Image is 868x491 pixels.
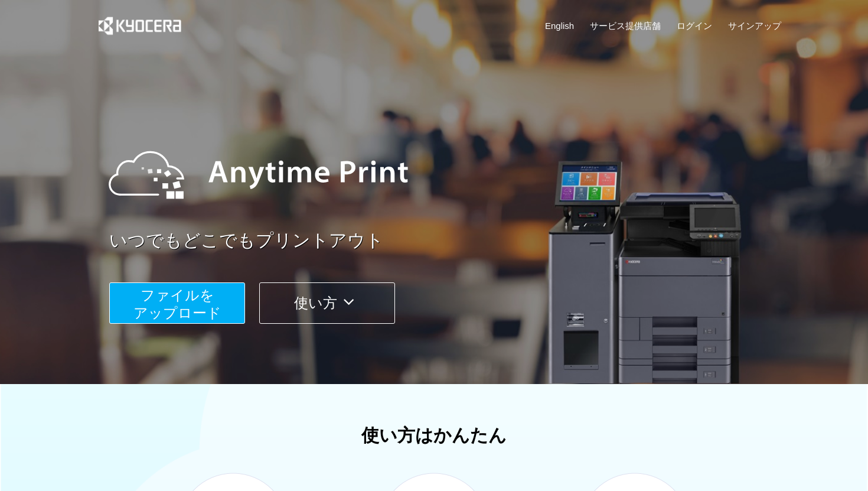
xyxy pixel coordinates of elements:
[728,19,781,32] a: サインアップ
[109,228,788,253] a: いつでもどこでもプリントアウト
[133,287,221,321] span: ファイルを ​​アップロード
[590,19,661,32] a: サービス提供店舗
[109,282,245,324] button: ファイルを​​アップロード
[545,19,574,32] a: English
[259,282,395,324] button: 使い方
[677,19,712,32] a: ログイン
